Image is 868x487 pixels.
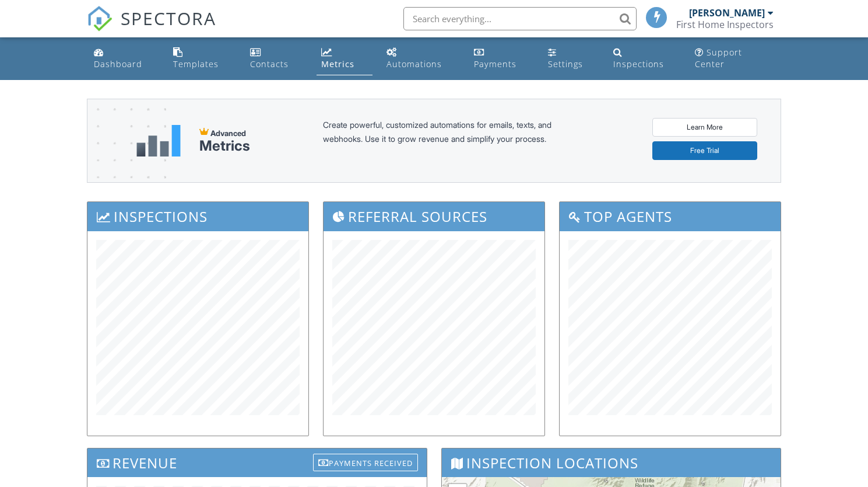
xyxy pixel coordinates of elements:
[403,7,637,30] input: Search everything...
[199,138,250,154] div: Metrics
[87,202,308,231] h3: Inspections
[609,42,681,75] a: Inspections
[469,42,535,75] a: Payments
[548,58,583,69] div: Settings
[87,448,427,477] h3: Revenue
[89,42,160,75] a: Dashboard
[323,118,579,164] div: Create powerful, customized automations for emails, texts, and webhooks. Use it to grow revenue a...
[210,128,246,138] span: Advanced
[87,16,216,40] a: SPECTORA
[474,58,516,69] div: Payments
[689,7,765,19] div: [PERSON_NAME]
[245,42,307,75] a: Contacts
[324,202,544,231] h3: Referral Sources
[652,118,757,137] a: Learn More
[313,454,418,471] div: Payments Received
[121,6,216,30] span: SPECTORA
[386,58,442,69] div: Automations
[87,99,166,228] img: advanced-banner-bg-f6ff0eecfa0ee76150a1dea9fec4b49f333892f74bc19f1b897a312d7a1b2ff3.png
[168,42,236,75] a: Templates
[543,42,599,75] a: Settings
[695,47,742,69] div: Support Center
[652,141,757,160] a: Free Trial
[382,42,460,75] a: Automations (Basic)
[94,58,142,69] div: Dashboard
[173,58,219,69] div: Templates
[442,448,781,477] h3: Inspection Locations
[690,42,779,75] a: Support Center
[317,42,373,75] a: Metrics
[250,58,289,69] div: Contacts
[560,202,781,231] h3: Top Agents
[87,6,113,32] img: The Best Home Inspection Software - Spectora
[313,451,418,471] a: Payments Received
[613,58,664,69] div: Inspections
[136,125,181,156] img: metrics-aadfce2e17a16c02574e7fc40e4d6b8174baaf19895a402c862ea781aae8ef5b.svg
[321,58,354,69] div: Metrics
[676,19,774,30] div: First Home Inspectors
